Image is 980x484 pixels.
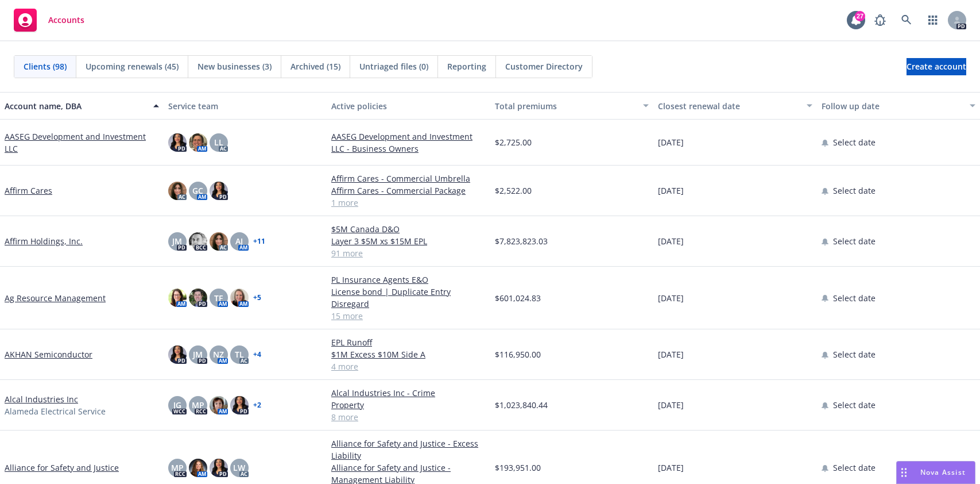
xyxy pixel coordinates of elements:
[658,136,684,148] span: [DATE]
[168,133,187,152] img: photo
[5,130,159,155] a: AASEG Development and Investment LLC
[172,235,182,247] span: JM
[895,9,918,32] a: Search
[331,310,486,322] a: 15 more
[253,402,261,409] a: + 2
[331,172,486,185] a: Affirm Cares - Commercial Umbrella
[833,462,876,474] span: Select date
[331,399,486,411] a: Property
[331,274,486,286] a: PL Insurance Agents E&O
[192,399,204,411] span: MP
[653,92,817,120] button: Closest renewal date
[658,292,684,304] span: [DATE]
[86,60,179,72] span: Upcoming renewals (45)
[658,185,684,197] span: [DATE]
[495,348,541,360] span: $116,950.00
[658,100,800,112] div: Closest renewal date
[168,289,187,307] img: photo
[168,345,187,364] img: photo
[197,60,272,72] span: New businesses (3)
[230,289,249,307] img: photo
[253,351,261,358] a: + 4
[833,136,876,148] span: Select date
[331,223,486,235] a: $5M Canada D&O
[9,4,89,36] a: Accounts
[331,336,486,348] a: EPL Runoff
[495,100,637,112] div: Total premiums
[168,100,323,112] div: Service team
[5,393,78,405] a: Alcal Industries Inc
[331,185,486,197] a: Affirm Cares - Commercial Package
[5,405,106,417] span: Alameda Electrical Service
[833,348,876,360] span: Select date
[5,185,52,197] a: Affirm Cares
[210,182,228,200] img: photo
[210,232,228,251] img: photo
[495,185,532,197] span: $2,522.00
[331,247,486,259] a: 91 more
[290,60,340,72] span: Archived (15)
[192,185,203,197] span: GC
[331,100,486,112] div: Active policies
[5,348,92,360] a: AKHAN Semiconductor
[331,348,486,360] a: $1M Excess $10M Side A
[907,56,966,78] span: Create account
[48,16,84,25] span: Accounts
[907,58,966,75] a: Create account
[833,235,876,247] span: Select date
[658,348,684,360] span: [DATE]
[189,459,207,477] img: photo
[822,100,963,112] div: Follow up date
[233,462,245,474] span: LW
[505,60,583,72] span: Customer Directory
[495,292,541,304] span: $601,024.83
[869,9,892,32] a: Report a Bug
[921,9,944,32] a: Switch app
[658,235,684,247] span: [DATE]
[235,235,243,247] span: AJ
[5,235,83,247] a: Affirm Holdings, Inc.
[495,136,532,148] span: $2,725.00
[189,232,207,251] img: photo
[5,100,146,112] div: Account name, DBA
[253,238,265,245] a: + 11
[495,399,548,411] span: $1,023,840.44
[658,399,684,411] span: [DATE]
[896,461,975,484] button: Nova Assist
[168,182,187,200] img: photo
[230,396,249,414] img: photo
[447,60,486,72] span: Reporting
[855,11,865,21] div: 27
[331,235,486,247] a: Layer 3 $5M xs $15M EPL
[171,462,184,474] span: MP
[214,292,223,304] span: TF
[5,292,106,304] a: Ag Resource Management
[253,294,261,301] a: + 5
[235,348,244,360] span: TL
[5,462,119,474] a: Alliance for Safety and Justice
[658,462,684,474] span: [DATE]
[173,399,181,411] span: JG
[833,185,876,197] span: Select date
[495,235,548,247] span: $7,823,823.03
[331,387,486,399] a: Alcal Industries Inc - Crime
[359,60,428,72] span: Untriaged files (0)
[331,360,486,372] a: 4 more
[495,462,541,474] span: $193,951.00
[189,289,207,307] img: photo
[210,396,228,414] img: photo
[331,130,486,155] a: AASEG Development and Investment LLC - Business Owners
[331,437,486,462] a: Alliance for Safety and Justice - Excess Liability
[193,348,203,360] span: JM
[897,462,911,483] div: Drag to move
[213,348,224,360] span: NZ
[490,92,654,120] button: Total premiums
[833,292,876,304] span: Select date
[833,399,876,411] span: Select date
[331,197,486,209] a: 1 more
[331,286,486,310] a: License bond | Duplicate Entry Disregard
